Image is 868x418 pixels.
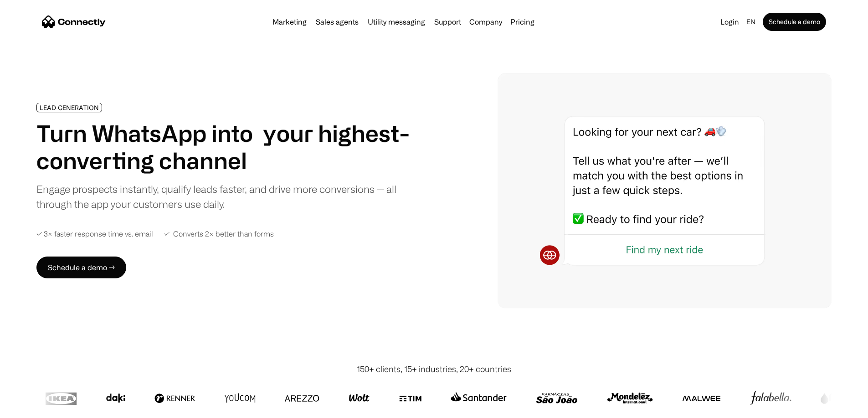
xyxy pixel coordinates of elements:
div: Company [467,15,505,28]
div: en [746,15,755,28]
a: home [42,15,106,29]
a: Schedule a demo [763,13,826,31]
div: en [743,15,761,28]
a: Pricing [507,18,538,25]
div: Engage prospects instantly, qualify leads faster, and drive more conversions — all through the ap... [36,181,414,212]
ul: Language list [18,402,55,415]
div: ✓ Converts 2× better than forms [164,230,274,238]
h1: Turn WhatsApp into your highest-converting channel [36,120,414,174]
div: Company [469,15,502,28]
aside: Language selected: English [9,401,55,415]
div: 150+ clients, 15+ industries, 20+ countries [357,363,511,375]
div: ✓ 3× faster response time vs. email [36,230,153,238]
div: LEAD GENERATION [40,104,99,111]
a: Sales agents [312,18,362,25]
a: Schedule a demo → [36,257,126,278]
a: Login [717,15,743,28]
a: Utility messaging [364,18,429,25]
a: Marketing [269,18,310,25]
a: Support [431,18,465,25]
